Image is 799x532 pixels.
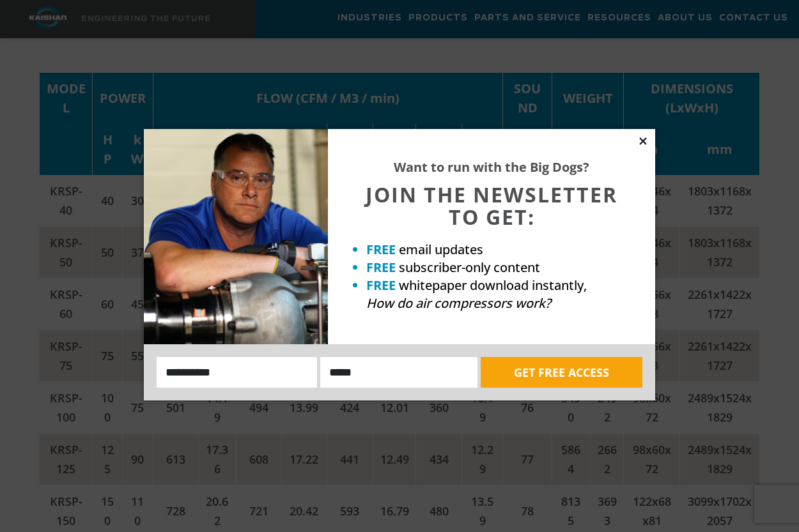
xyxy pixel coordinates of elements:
span: JOIN THE NEWSLETTER TO GET: [366,181,617,231]
em: How do air compressors work? [366,294,551,312]
span: subscriber-only content [399,259,540,276]
span: email updates [399,241,483,258]
strong: FREE [366,241,396,258]
strong: Want to run with the Big Dogs? [394,158,589,176]
strong: FREE [366,277,396,294]
span: whitepaper download instantly, [399,277,587,294]
input: Name: [157,357,317,388]
input: Email [320,357,477,388]
button: GET FREE ACCESS [481,357,642,388]
button: Close [637,135,649,147]
strong: FREE [366,259,396,276]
